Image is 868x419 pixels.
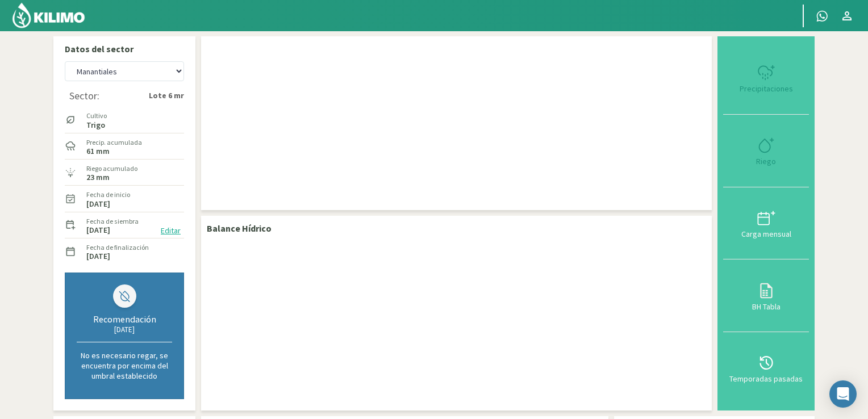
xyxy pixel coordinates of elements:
[723,42,809,115] button: Precipitaciones
[86,253,110,260] label: [DATE]
[727,157,806,165] div: Riego
[86,111,107,121] label: Cultivo
[86,227,110,234] label: [DATE]
[207,221,272,235] p: Balance Hídrico
[86,200,110,208] label: [DATE]
[86,216,139,227] label: Fecha de siembra
[86,164,137,174] label: Riego acumulado
[77,313,172,325] div: Recomendación
[65,42,184,56] p: Datos del sector
[77,350,172,381] p: No es necesario regar, se encuentra por encima del umbral establecido
[727,375,806,383] div: Temporadas pasadas
[86,137,142,148] label: Precip. acumulada
[727,230,806,238] div: Carga mensual
[11,2,86,29] img: Kilimo
[723,187,809,260] button: Carga mensual
[723,332,809,405] button: Temporadas pasadas
[86,174,110,181] label: 23 mm
[86,148,110,155] label: 61 mm
[727,85,806,93] div: Precipitaciones
[69,90,99,102] div: Sector:
[149,90,184,102] strong: Lote 6 mr
[86,190,130,200] label: Fecha de inicio
[723,259,809,332] button: BH Tabla
[829,380,857,408] div: Open Intercom Messenger
[157,224,184,237] button: Editar
[86,242,149,253] label: Fecha de finalización
[77,325,172,334] div: [DATE]
[723,115,809,187] button: Riego
[727,303,806,311] div: BH Tabla
[86,121,107,129] label: Trigo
